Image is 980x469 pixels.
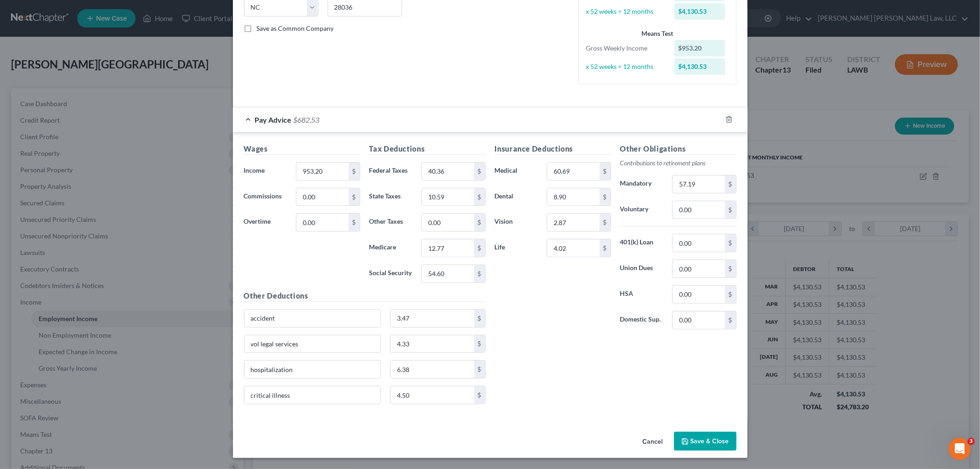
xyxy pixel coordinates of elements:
label: Federal Taxes [365,162,417,181]
div: $ [474,386,485,404]
h5: Other Deductions [244,290,486,302]
div: $ [474,163,485,180]
input: 0.00 [296,163,348,180]
div: $ [600,163,611,180]
h5: Other Obligations [620,143,736,155]
div: $ [725,286,736,303]
input: 0.00 [547,214,599,231]
input: Specify... [244,386,381,404]
div: x 52 weeks ÷ 12 months [582,62,670,71]
input: 0.00 [391,335,474,353]
div: $953.20 [674,40,725,57]
input: 0.00 [547,239,599,257]
input: 0.00 [673,175,725,193]
span: Save as Common Company [257,24,334,32]
div: $ [474,310,485,327]
span: Pay Advice [255,115,292,124]
label: Life [490,239,543,257]
input: 0.00 [673,260,725,277]
label: Mandatory [616,175,668,193]
label: State Taxes [365,188,417,206]
button: Save & Close [674,432,736,451]
div: Gross Weekly Income [582,44,670,53]
div: $ [474,188,485,206]
div: $ [725,234,736,252]
div: $ [600,214,611,231]
input: 0.00 [547,163,599,180]
div: $ [349,163,360,180]
div: $ [349,214,360,231]
h5: Insurance Deductions [495,143,611,155]
input: 0.00 [673,201,725,219]
label: Vision [490,213,543,232]
div: $ [474,265,485,283]
div: $ [474,361,485,378]
input: 0.00 [296,214,348,231]
div: $ [725,201,736,219]
label: Medicare [365,239,417,257]
div: $ [349,188,360,206]
input: 0.00 [391,386,474,404]
input: Specify... [244,310,381,327]
input: 0.00 [391,361,474,378]
input: 0.00 [422,265,474,283]
div: $ [725,311,736,329]
span: $682.53 [294,115,320,124]
label: Commissions [239,188,292,206]
p: Contributions to retirement plans [620,158,736,168]
label: Dental [490,188,543,206]
input: 0.00 [391,310,474,327]
input: 0.00 [422,239,474,257]
div: $ [725,260,736,277]
input: 0.00 [422,163,474,180]
label: Other Taxes [365,213,417,232]
label: Domestic Sup. [616,311,668,329]
label: Medical [490,162,543,181]
h5: Wages [244,143,360,155]
input: Specify... [244,361,381,378]
div: $ [600,188,611,206]
div: $4,130.53 [674,3,725,20]
label: 401(k) Loan [616,234,668,252]
div: $ [474,335,485,353]
div: $ [725,175,736,193]
div: $4,130.53 [674,58,725,75]
div: $ [600,239,611,257]
div: $ [474,214,485,231]
label: Union Dues [616,260,668,278]
span: Income [244,166,265,174]
iframe: Intercom live chat [949,438,971,460]
input: 0.00 [422,188,474,206]
input: 0.00 [673,286,725,303]
label: Social Security [365,265,417,283]
label: Voluntary [616,201,668,219]
input: Specify... [244,335,381,353]
div: Means Test [586,29,729,38]
input: 0.00 [673,234,725,252]
input: 0.00 [422,214,474,231]
span: 3 [968,438,975,445]
h5: Tax Deductions [369,143,486,155]
div: x 52 weeks ÷ 12 months [582,7,670,16]
button: Cancel [635,433,670,451]
input: 0.00 [673,311,725,329]
div: $ [474,239,485,257]
input: 0.00 [547,188,599,206]
input: 0.00 [296,188,348,206]
label: HSA [616,285,668,304]
label: Overtime [239,213,292,232]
